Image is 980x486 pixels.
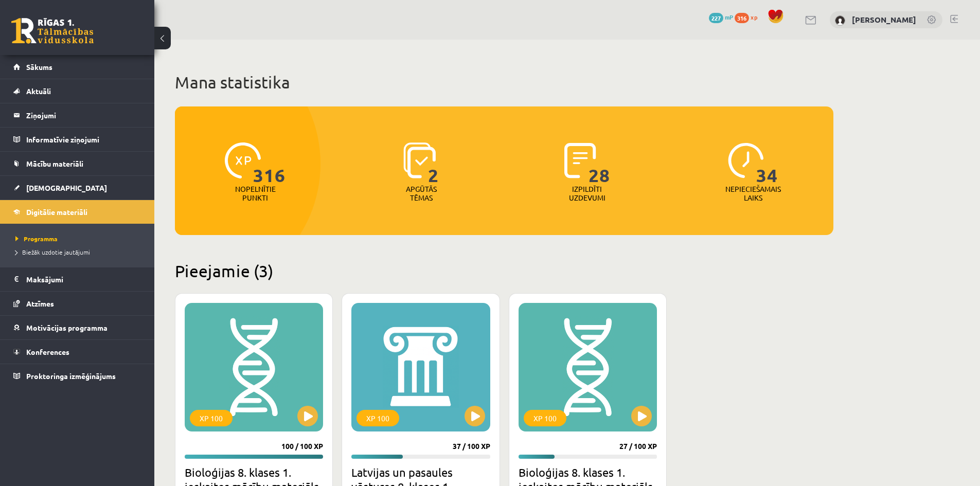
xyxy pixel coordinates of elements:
[401,185,441,202] p: Apgūtās tēmas
[735,13,749,23] span: 316
[26,207,87,217] span: Digitālie materiāli
[26,347,69,356] span: Konferences
[175,261,833,281] h2: Pieejamie (3)
[835,15,845,26] img: Alina Ščerbicka
[26,103,141,127] legend: Ziņojumi
[26,62,52,71] span: Sākums
[709,13,733,21] a: 227 mP
[13,152,141,175] a: Mācību materiāli
[15,248,90,256] span: Biežāk uzdotie jautājumi
[13,292,141,315] a: Atzīmes
[13,364,141,388] a: Proktoringa izmēģinājums
[225,142,261,178] img: icon-xp-0682a9bc20223a9ccc6f5883a126b849a74cddfe5390d2b41b4391c66f2066e7.svg
[709,13,723,23] span: 227
[11,18,94,44] a: Rīgas 1. Tālmācības vidusskola
[13,176,141,200] a: [DEMOGRAPHIC_DATA]
[26,159,83,168] span: Mācību materiāli
[13,340,141,364] a: Konferences
[235,185,276,202] p: Nopelnītie punkti
[26,128,141,151] legend: Informatīvie ziņojumi
[26,323,108,332] span: Motivācijas programma
[725,185,781,202] p: Nepieciešamais laiks
[15,247,144,257] a: Biežāk uzdotie jautājumi
[735,13,762,21] a: 316 xp
[15,234,144,243] a: Programma
[15,235,58,243] span: Programma
[564,142,596,178] img: icon-completed-tasks-ad58ae20a441b2904462921112bc710f1caf180af7a3daa7317a5a94f2d26646.svg
[26,267,141,291] legend: Maksājumi
[756,142,778,185] span: 34
[428,142,439,185] span: 2
[728,142,764,178] img: icon-clock-7be60019b62300814b6bd22b8e044499b485619524d84068768e800edab66f18.svg
[13,267,141,291] a: Maksājumi
[253,142,286,185] span: 316
[589,142,610,185] span: 28
[567,185,607,202] p: Izpildīti uzdevumi
[13,103,141,127] a: Ziņojumi
[175,72,833,93] h1: Mana statistika
[403,142,436,178] img: icon-learned-topics-4a711ccc23c960034f471b6e78daf4a3bad4a20eaf4de84257b87e66633f6470.svg
[751,13,757,21] span: xp
[26,183,107,192] span: [DEMOGRAPHIC_DATA]
[190,410,233,426] div: XP 100
[26,371,116,381] span: Proktoringa izmēģinājums
[13,316,141,339] a: Motivācijas programma
[852,14,916,25] a: [PERSON_NAME]
[725,13,733,21] span: mP
[26,299,54,308] span: Atzīmes
[13,128,141,151] a: Informatīvie ziņojumi
[13,79,141,103] a: Aktuāli
[26,86,51,96] span: Aktuāli
[524,410,566,426] div: XP 100
[13,200,141,224] a: Digitālie materiāli
[13,55,141,79] a: Sākums
[357,410,399,426] div: XP 100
